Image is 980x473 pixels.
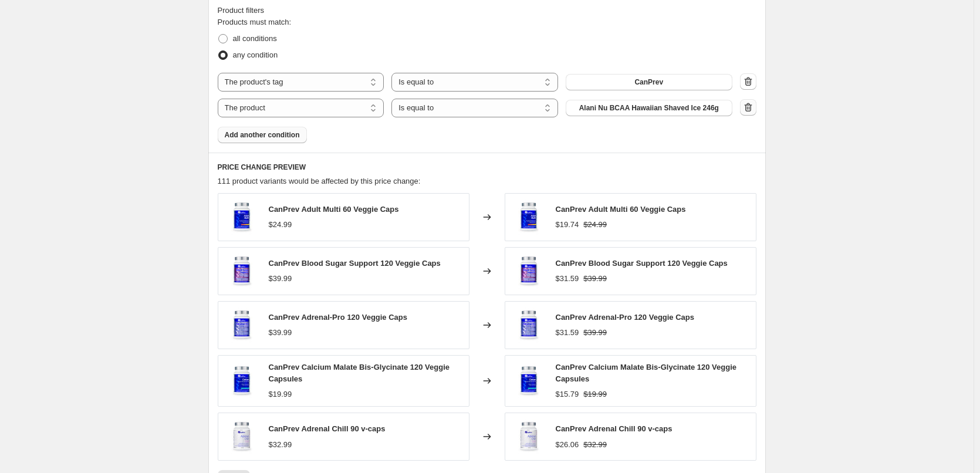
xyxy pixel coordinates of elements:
[233,50,278,59] span: any condition
[224,419,259,454] img: 1705604051_CPW-AdrenalChill-90vcaps-RGB-195546-V2_80x.jpg
[269,273,292,285] div: $39.99
[269,205,399,214] span: CanPrev Adult Multi 60 Veggie Caps
[566,100,732,116] button: Alani Nu BCAA Hawaiian Shaved Ice 246g
[218,5,756,16] div: Product filters
[556,205,686,214] span: CanPrev Adult Multi 60 Veggie Caps
[218,127,307,143] button: Add another condition
[269,327,292,339] div: $39.99
[218,163,756,172] h6: PRICE CHANGE PREVIEW
[579,103,719,113] span: Alani Nu BCAA Hawaiian Shaved Ice 246g
[556,259,728,268] span: CanPrev Blood Sugar Support 120 Veggie Caps
[224,363,259,398] img: 1651584952_CP-CalciumMalateBis-Glycinate200-120vcaps-RGB-195468-V2Final_80x.jpg
[269,424,386,433] span: CanPrev Adrenal Chill 90 v-caps
[269,259,441,268] span: CanPrev Blood Sugar Support 120 Veggie Caps
[269,313,408,322] span: CanPrev Adrenal-Pro 120 Veggie Caps
[583,327,607,339] strike: $39.99
[218,18,292,26] span: Products must match:
[269,439,292,451] div: $32.99
[566,74,732,90] button: CanPrev
[269,388,292,400] div: $19.99
[556,219,579,231] div: $19.74
[556,327,579,339] div: $31.59
[556,424,673,433] span: CanPrev Adrenal Chill 90 v-caps
[556,273,579,285] div: $31.59
[634,77,663,87] span: CanPrev
[511,363,546,398] img: 1651584952_CP-CalciumMalateBis-Glycinate200-120vcaps-RGB-195468-V2Final_80x.jpg
[225,130,300,140] span: Add another condition
[556,388,579,400] div: $15.79
[583,273,607,285] strike: $39.99
[583,388,607,400] strike: $19.99
[511,419,546,454] img: 1705604051_CPW-AdrenalChill-90vcaps-RGB-195546-V2_80x.jpg
[556,439,579,451] div: $26.06
[218,177,421,185] span: 111 product variants would be affected by this price change:
[233,34,277,43] span: all conditions
[224,200,259,235] img: 1680105923_CP-AdultMulti-60vcaps-RGB-195440-V2_80x.jpg
[511,200,546,235] img: 1680105923_CP-AdultMulti-60vcaps-RGB-195440-V2_80x.jpg
[511,254,546,289] img: 1705591354_CP-BloodSugarSupport-120vcaps-RGB-195245-V2_80x.jpg
[556,363,737,383] span: CanPrev Calcium Malate Bis-Glycinate 120 Veggie Capsules
[583,219,607,231] strike: $24.99
[583,439,607,451] strike: $32.99
[224,254,259,289] img: 1705591354_CP-BloodSugarSupport-120vcaps-RGB-195245-V2_80x.jpg
[224,308,259,343] img: 1705590165_CP-Adrenal-ProRechargeYourself-120vcaps-RGB-195270-V2_80x.jpg
[556,313,695,322] span: CanPrev Adrenal-Pro 120 Veggie Caps
[269,363,450,383] span: CanPrev Calcium Malate Bis-Glycinate 120 Veggie Capsules
[511,308,546,343] img: 1705590165_CP-Adrenal-ProRechargeYourself-120vcaps-RGB-195270-V2_80x.jpg
[269,219,292,231] div: $24.99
